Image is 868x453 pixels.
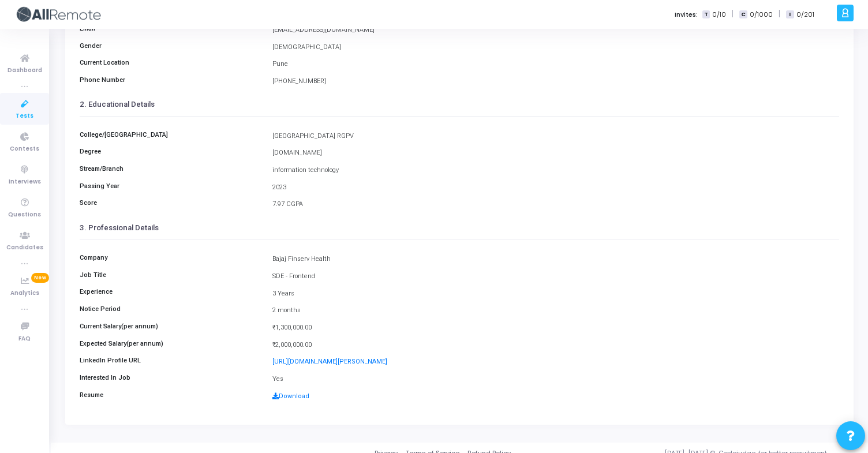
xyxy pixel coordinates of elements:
[267,340,845,350] div: ₹2,000,000.00
[74,199,267,207] h6: Score
[267,132,845,141] div: [GEOGRAPHIC_DATA] RGPV
[786,10,794,19] span: I
[74,131,267,138] h6: College/[GEOGRAPHIC_DATA]
[74,42,267,50] h6: Gender
[267,77,845,87] div: [PHONE_NUMBER]
[74,357,267,364] h6: LinkedIn Profile URL
[14,3,101,26] img: logo
[80,100,839,109] h3: 2. Educational Details
[675,10,698,20] label: Invites:
[712,10,726,20] span: 0/10
[74,305,267,313] h6: Notice Period
[750,10,773,20] span: 0/1000
[9,177,41,187] span: Interviews
[74,374,267,381] h6: Interested In Job
[272,358,387,365] a: [URL][DOMAIN_NAME][PERSON_NAME]
[739,10,747,19] span: C
[267,200,845,209] div: 7.97 CGPA
[272,392,309,400] a: Download
[267,323,845,333] div: ₹1,300,000.00
[8,66,42,76] span: Dashboard
[80,223,839,233] h3: 3. Professional Details
[74,182,267,190] h6: Passing Year
[10,144,39,154] span: Contests
[779,8,780,20] span: |
[267,289,845,299] div: 3 Years
[74,76,267,84] h6: Phone Number
[74,391,267,399] h6: Resume
[16,111,33,121] span: Tests
[74,59,267,66] h6: Current Location
[796,10,814,20] span: 0/201
[267,272,845,282] div: SDE - Frontend
[74,271,267,279] h6: Job Title
[267,306,845,316] div: 2 months
[267,25,845,35] div: [EMAIL_ADDRESS][DOMAIN_NAME]
[8,210,41,220] span: Questions
[18,334,31,344] span: FAQ
[732,8,734,20] span: |
[267,59,845,69] div: Pune
[702,10,710,19] span: T
[74,323,267,330] h6: Current Salary(per annum)
[267,183,845,193] div: 2023
[267,254,845,264] div: Bajaj Finserv Health
[267,166,845,175] div: information technology
[10,289,39,298] span: Analytics
[74,254,267,261] h6: Company
[74,165,267,173] h6: Stream/Branch
[267,375,845,384] div: Yes
[267,43,845,53] div: [DEMOGRAPHIC_DATA]
[74,340,267,347] h6: Expected Salary(per annum)
[74,148,267,155] h6: Degree
[267,148,845,158] div: [DOMAIN_NAME]
[74,288,267,295] h6: Experience
[6,243,43,253] span: Candidates
[31,273,49,283] span: New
